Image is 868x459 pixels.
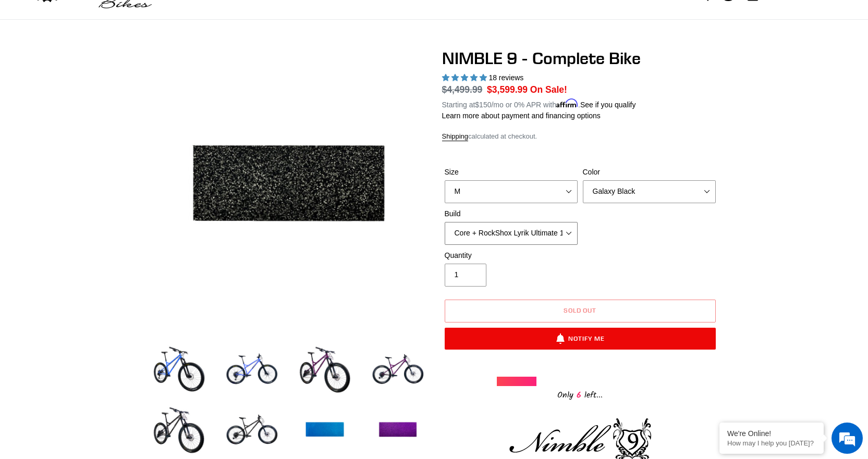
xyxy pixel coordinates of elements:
s: $4,499.99 [442,84,483,95]
button: Sold out [445,300,716,322]
img: Load image into Gallery viewer, NIMBLE 9 - Complete Bike [296,402,353,459]
textarea: Type your message and hit 'Enter' [5,284,199,321]
span: Affirm [556,99,578,108]
label: Build [445,208,578,219]
h1: NIMBLE 9 - Complete Bike [442,48,718,68]
img: Load image into Gallery viewer, NIMBLE 9 - Complete Bike [150,402,207,459]
a: Learn more about payment and financing options [442,111,601,120]
img: Load image into Gallery viewer, NIMBLE 9 - Complete Bike [369,341,426,399]
img: Load image into Gallery viewer, NIMBLE 9 - Complete Bike [223,341,280,399]
div: Only left... [497,386,664,402]
button: Notify Me [445,328,716,350]
div: We're Online! [727,429,816,438]
span: 6 [573,389,584,402]
span: On Sale! [530,83,567,96]
img: Load image into Gallery viewer, NIMBLE 9 - Complete Bike [369,402,426,459]
p: How may I help you today? [727,439,816,447]
p: Starting at /mo or 0% APR with . [442,97,636,110]
div: Chat with us now [70,58,191,72]
img: Load image into Gallery viewer, NIMBLE 9 - Complete Bike [223,402,280,459]
span: $3,599.99 [487,84,528,95]
span: We're online! [60,131,144,237]
label: Color [583,167,716,178]
a: See if you qualify - Learn more about Affirm Financing (opens in modal) [580,101,636,109]
span: 4.89 stars [442,73,489,82]
img: Load image into Gallery viewer, NIMBLE 9 - Complete Bike [296,341,353,399]
span: $150 [475,101,491,109]
div: Navigation go back [11,57,27,73]
div: calculated at checkout. [442,131,718,142]
img: d_696896380_company_1647369064580_696896380 [33,52,59,78]
span: 18 reviews [488,73,523,82]
span: Sold out [564,306,597,314]
label: Size [445,167,578,178]
label: Quantity [445,250,578,261]
img: Load image into Gallery viewer, NIMBLE 9 - Complete Bike [150,341,207,399]
div: Minimize live chat window [171,5,196,30]
a: Shipping [442,132,469,141]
